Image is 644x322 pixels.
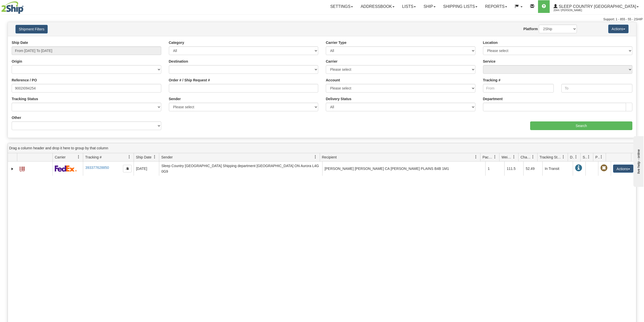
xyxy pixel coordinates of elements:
input: Search [530,121,632,130]
button: Actions [608,25,629,33]
a: Ship [420,0,439,13]
label: Service [483,59,496,64]
img: logo2044.jpg [1,1,24,14]
label: Category [169,40,184,45]
label: Carrier Type [326,40,346,45]
td: 1 [485,162,504,176]
td: [DATE] [134,162,159,176]
a: Packages filter column settings [491,153,499,161]
input: To [561,84,632,93]
label: Other [12,115,21,120]
a: Shipping lists [439,0,481,13]
a: Expand [10,166,15,171]
label: Account [326,78,340,83]
span: Weight [502,155,512,160]
span: Shipment Issues [583,155,587,160]
label: Reference / PO [12,78,37,83]
a: Pickup Status filter column settings [597,153,606,161]
a: Settings [326,0,357,13]
a: Shipment Issues filter column settings [584,153,593,161]
td: In Transit [542,162,573,176]
span: Pickup Not Assigned [600,165,607,172]
span: Sleep Country [GEOGRAPHIC_DATA] [558,4,636,9]
label: Ship Date [12,40,28,45]
span: Charge [521,155,531,160]
label: Origin [12,59,22,64]
button: Actions [613,165,633,173]
label: Tracking # [483,78,500,83]
div: grid grouping header [8,143,636,153]
a: Charge filter column settings [529,153,537,161]
a: Ship Date filter column settings [150,153,159,161]
a: Recipient filter column settings [472,153,480,161]
label: Location [483,40,498,45]
td: [PERSON_NAME] [PERSON_NAME] CA [PERSON_NAME] PLAINS B4B 1M1 [322,162,486,176]
label: Delivery Status [326,96,351,101]
div: Support: 1 - 855 - 55 - 2SHIP [1,17,643,22]
a: Tracking Status filter column settings [559,153,568,161]
span: Recipient [322,155,337,160]
button: Shipment Filters [15,25,48,33]
a: Label [20,164,25,172]
label: Platform [523,26,538,31]
iframe: chat widget [632,135,643,187]
label: Sender [169,96,181,101]
td: 111.5 [504,162,523,176]
span: Pickup Status [595,155,600,160]
span: 2044 / [PERSON_NAME] [553,8,592,13]
span: Packages [482,155,493,160]
div: live help - online [4,4,47,8]
a: Tracking # filter column settings [125,153,134,161]
a: Weight filter column settings [510,153,518,161]
input: From [483,84,554,93]
label: Tracking Status [12,96,38,101]
span: Tracking Status [540,155,562,160]
a: Reports [481,0,511,13]
a: 393377628850 [85,166,109,170]
img: 2 - FedEx Express® [55,165,77,172]
a: Carrier filter column settings [74,153,83,161]
button: Copy to clipboard [123,165,132,172]
span: Sender [161,155,173,160]
a: Sleep Country [GEOGRAPHIC_DATA] 2044 / [PERSON_NAME] [550,0,642,13]
span: Ship Date [136,155,151,160]
label: Carrier [326,59,337,64]
a: Delivery Status filter column settings [572,153,580,161]
a: Lists [398,0,420,13]
td: 52.49 [523,162,542,176]
label: Destination [169,59,188,64]
label: Department [483,96,503,101]
label: Order # / Ship Request # [169,78,210,83]
a: Sender filter column settings [311,153,320,161]
span: Carrier [55,155,66,160]
span: Tracking # [85,155,102,160]
span: Delivery Status [570,155,574,160]
span: In Transit [575,165,582,172]
a: Addressbook [357,0,398,13]
td: Sleep Country [GEOGRAPHIC_DATA] Shipping department [GEOGRAPHIC_DATA] ON Aurora L4G 0G9 [159,162,322,176]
